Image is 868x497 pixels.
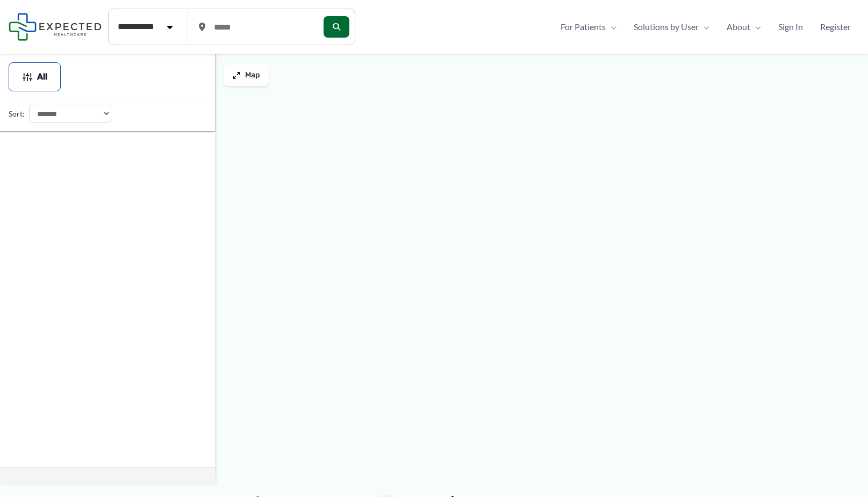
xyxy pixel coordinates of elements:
span: Sign In [778,19,803,35]
span: Solutions by User [634,19,699,35]
a: AboutMenu Toggle [718,19,770,35]
a: For PatientsMenu Toggle [552,19,625,35]
span: About [727,19,750,35]
span: All [37,73,47,81]
span: Menu Toggle [699,19,709,35]
button: Map [224,64,269,86]
span: Menu Toggle [750,19,761,35]
button: All [9,62,61,91]
a: Register [812,19,859,35]
img: Filter [22,71,33,82]
span: Register [820,19,851,35]
a: Solutions by UserMenu Toggle [625,19,718,35]
a: Sign In [770,19,812,35]
span: For Patients [561,19,606,35]
span: Menu Toggle [606,19,616,35]
label: Sort: [9,107,25,121]
img: Maximize [232,71,241,80]
span: Map [245,71,260,80]
img: Expected Healthcare Logo - side, dark font, small [9,13,102,40]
